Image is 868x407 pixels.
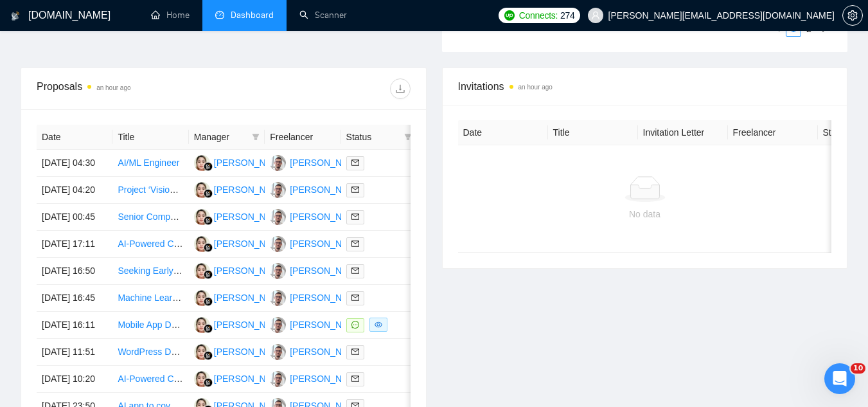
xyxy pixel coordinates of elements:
span: Manager [194,130,247,144]
th: Freelancer [728,120,818,145]
img: VW [194,263,210,279]
td: [DATE] 11:51 [37,339,112,366]
img: BC [270,209,286,225]
div: [PERSON_NAME] [214,183,288,197]
div: [PERSON_NAME] [214,318,288,332]
a: Senior Computer Vision / Generative AI Engineer for Real Estate Photo Editing [118,212,431,222]
a: AI-Powered Calorie Tracking Mobile App Development [118,374,335,384]
span: filter [404,133,412,141]
span: dashboard [215,10,224,19]
img: BC [270,344,286,360]
div: [PERSON_NAME] [290,210,364,224]
a: VW[PERSON_NAME] [194,346,288,356]
a: searchScanner [299,10,347,21]
a: BC[PERSON_NAME] [270,292,364,302]
span: user [591,11,600,20]
span: message [351,321,359,329]
img: BC [270,263,286,279]
img: upwork-logo.png [504,10,515,21]
img: BC [270,290,286,306]
th: Date [458,120,548,145]
img: VW [194,371,210,387]
div: [PERSON_NAME] [290,345,364,359]
td: Mobile App Development for iOS & Android with Admin Panel [112,312,188,339]
td: [DATE] 16:45 [37,285,112,312]
img: BC [270,317,286,333]
td: [DATE] 04:30 [37,150,112,177]
td: Seeking Early-Stage Investors for AI Alzheimer’s Platform [112,258,188,285]
div: [PERSON_NAME] [214,156,288,170]
td: Senior Computer Vision / Generative AI Engineer for Real Estate Photo Editing [112,204,188,231]
span: mail [351,159,359,167]
span: 274 [560,8,574,23]
img: gigradar-bm.png [204,324,213,333]
div: [PERSON_NAME] [214,210,288,224]
div: [PERSON_NAME] [214,264,288,278]
a: WordPress Designer for Template Customization & UX Design [118,347,366,357]
img: gigradar-bm.png [204,189,213,198]
a: homeHome [151,10,190,21]
span: filter [402,127,414,147]
a: VW[PERSON_NAME] [194,238,288,248]
a: BC[PERSON_NAME] [270,319,364,329]
div: [PERSON_NAME] [290,183,364,197]
th: Invitation Letter [638,120,728,145]
img: VW [194,344,210,360]
a: Seeking Early-Stage Investors for AI Alzheimer’s Platform [118,266,347,276]
a: VW[PERSON_NAME] [194,211,288,221]
a: BC[PERSON_NAME] [270,238,364,248]
li: Next Page [817,21,832,37]
span: setting [843,10,862,21]
a: AI-Powered Calorie Tracking Mobile App Development [118,239,335,249]
th: Date [37,125,112,150]
span: mail [351,294,359,302]
a: BC[PERSON_NAME] [270,346,364,356]
a: BC[PERSON_NAME] [270,265,364,275]
span: mail [351,240,359,248]
img: VW [194,209,210,225]
li: Previous Page [770,21,786,37]
td: Machine Learning Engineer – Federated Learning & Data Pipelines for Women’s Health App [112,285,188,312]
div: [PERSON_NAME] [290,372,364,386]
div: [PERSON_NAME] [290,318,364,332]
td: WordPress Designer for Template Customization & UX Design [112,339,188,366]
img: gigradar-bm.png [204,297,213,306]
td: [DATE] 16:11 [37,312,112,339]
img: VW [194,317,210,333]
img: gigradar-bm.png [204,378,213,387]
div: [PERSON_NAME] [290,156,364,170]
a: VW[PERSON_NAME] [194,157,288,167]
td: [DATE] 16:50 [37,258,112,285]
span: mail [351,267,359,275]
img: VW [194,155,210,171]
button: right [817,21,832,37]
span: Dashboard [231,10,274,21]
td: AI-Powered Calorie Tracking Mobile App Development [112,231,188,258]
img: VW [194,236,210,252]
td: [DATE] 17:11 [37,231,112,258]
img: gigradar-bm.png [204,243,213,252]
td: [DATE] 04:20 [37,177,112,204]
a: VW[PERSON_NAME] [194,265,288,275]
a: VW[PERSON_NAME] [194,319,288,329]
span: filter [252,133,260,141]
a: setting [842,10,863,21]
span: filter [249,127,262,147]
a: BC[PERSON_NAME] [270,373,364,383]
button: setting [842,5,863,26]
th: Manager [189,125,265,150]
img: logo [11,6,20,26]
img: gigradar-bm.png [204,162,213,171]
img: gigradar-bm.png [204,351,213,360]
img: gigradar-bm.png [204,270,213,279]
img: BC [270,155,286,171]
iframe: Intercom live chat [824,363,855,394]
div: No data [468,207,822,221]
td: AI-Powered Calorie Tracking Mobile App Development [112,366,188,393]
a: Mobile App Development for iOS & Android with Admin Panel [118,320,361,330]
a: VW[PERSON_NAME] [194,373,288,383]
div: [PERSON_NAME] [290,291,364,305]
a: VW[PERSON_NAME] [194,184,288,194]
div: [PERSON_NAME] [214,372,288,386]
a: BC[PERSON_NAME] [270,211,364,221]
